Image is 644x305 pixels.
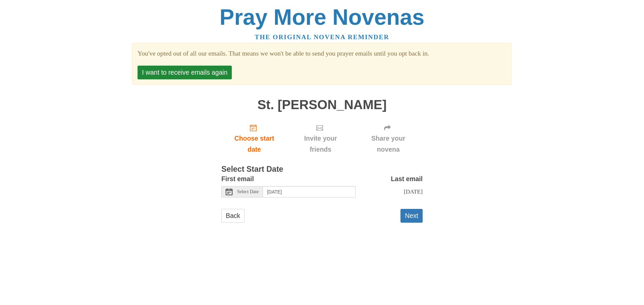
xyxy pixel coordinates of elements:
button: I want to receive emails again [138,66,232,79]
a: The original novena reminder [255,33,389,41]
div: Click "Next" to confirm your start date first. [354,119,423,158]
a: Pray More Novenas [220,5,425,29]
h3: Select Start Date [221,165,423,174]
span: Share your novena [361,133,416,155]
a: Choose start date [221,119,287,158]
button: Next [400,209,423,223]
span: Invite your friends [294,133,347,155]
span: Select Date [237,189,259,194]
a: Back [221,209,245,223]
span: Choose start date [228,133,280,155]
section: You've opted out of all our emails. That means we won't be able to send you prayer emails until y... [138,48,506,59]
span: [DATE] [404,188,423,195]
label: Last email [391,173,423,184]
div: Click "Next" to confirm your start date first. [287,119,354,158]
label: First email [221,173,254,184]
h1: St. [PERSON_NAME] [221,98,423,112]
